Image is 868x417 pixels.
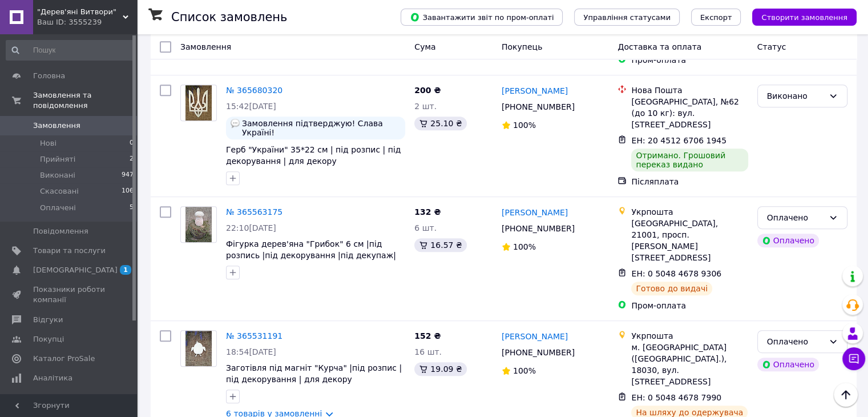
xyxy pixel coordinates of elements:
[33,71,65,81] span: Головна
[33,226,88,236] span: Повідомлення
[122,170,134,181] span: 947
[414,117,466,130] div: 25.10 ₴
[33,265,118,275] span: [DEMOGRAPHIC_DATA]
[226,363,402,384] a: Заготівля під магніт "Курча" |під розпис | під декорування | для декору
[185,331,212,366] img: Фото товару
[691,9,741,26] button: Експорт
[180,42,231,51] span: Замовлення
[414,238,466,252] div: 16.57 ₴
[499,344,577,360] div: [PHONE_NUMBER]
[226,102,276,111] span: 15:42[DATE]
[631,330,748,342] div: Укрпошта
[33,373,72,383] span: Аналітика
[40,154,75,165] span: Прийняті
[631,300,748,311] div: Пром-оплата
[410,12,554,22] span: Завантажити звіт по пром-оплаті
[414,207,441,216] span: 132 ₴
[226,239,396,271] a: Фігурка дерев'яна "Грибок" 6 см |під розпись |під декорування |під декупаж| різьблення|
[242,119,401,137] span: Замовлення підтверджую! Слава Україні!
[37,17,137,27] div: Ваш ID: 3555239
[414,223,437,232] span: 6 шт.
[757,358,819,371] div: Оплачено
[414,42,435,51] span: Cума
[40,186,79,197] span: Скасовані
[37,7,123,17] span: "Дерев'яні Витвори"
[40,170,75,181] span: Виконані
[414,331,441,340] span: 152 ₴
[502,331,568,342] a: [PERSON_NAME]
[33,246,106,256] span: Товари та послуги
[631,136,726,145] span: ЕН: 20 4512 6706 1945
[33,392,106,413] span: Управління сайтом
[741,12,857,21] a: Створити замовлення
[401,9,563,26] button: Завантажити звіт по пром-оплаті
[414,362,466,376] div: 19.09 ₴
[499,220,577,236] div: [PHONE_NUMBER]
[631,54,748,66] div: Пром-оплата
[631,96,748,130] div: [GEOGRAPHIC_DATA], №62 (до 10 кг): вул. [STREET_ADDRESS]
[6,40,135,61] input: Пошук
[226,223,276,232] span: 22:10[DATE]
[226,207,282,216] a: № 365563175
[757,42,786,51] span: Статус
[631,149,748,171] div: Отримано. Грошовий переказ видано
[631,206,748,218] div: Укрпошта
[513,121,536,130] span: 100%
[226,331,282,340] a: № 365531191
[767,335,824,348] div: Оплачено
[583,13,671,22] span: Управління статусами
[130,154,134,165] span: 2
[752,9,857,26] button: Створити замовлення
[631,218,748,263] div: [GEOGRAPHIC_DATA], 21001, просп. [PERSON_NAME][STREET_ADDRESS]
[130,138,134,149] span: 0
[700,13,732,22] span: Експорт
[180,85,217,121] a: Фото товару
[757,234,819,247] div: Оплачено
[513,366,536,375] span: 100%
[122,186,134,197] span: 106
[767,211,824,224] div: Оплачено
[185,207,212,242] img: Фото товару
[33,121,80,131] span: Замовлення
[231,119,240,128] img: :speech_balloon:
[171,10,287,24] h1: Список замовлень
[502,207,568,218] a: [PERSON_NAME]
[574,9,680,26] button: Управління статусами
[767,90,824,102] div: Виконано
[33,334,64,344] span: Покупці
[502,85,568,97] a: [PERSON_NAME]
[180,330,217,367] a: Фото товару
[33,315,63,325] span: Відгуки
[631,282,712,295] div: Готово до видачі
[414,86,441,95] span: 200 ₴
[842,347,865,370] button: Чат з покупцем
[499,99,577,115] div: [PHONE_NUMBER]
[631,269,721,278] span: ЕН: 0 5048 4678 9306
[414,347,442,356] span: 16 шт.
[226,347,276,356] span: 18:54[DATE]
[226,145,401,166] a: Герб "України" 35*22 см | під розпис | під декорування | для декору
[33,354,95,364] span: Каталог ProSale
[502,42,542,51] span: Покупець
[834,383,858,407] button: Наверх
[617,42,701,51] span: Доставка та оплата
[631,393,721,402] span: ЕН: 0 5048 4678 7990
[631,342,748,387] div: м. [GEOGRAPHIC_DATA] ([GEOGRAPHIC_DATA].), 18030, вул. [STREET_ADDRESS]
[33,284,106,305] span: Показники роботи компанії
[130,203,134,213] span: 5
[631,85,748,96] div: Нова Пошта
[120,265,131,275] span: 1
[513,242,536,251] span: 100%
[226,86,282,95] a: № 365680320
[40,138,56,149] span: Нові
[33,90,137,111] span: Замовлення та повідомлення
[761,13,847,22] span: Створити замовлення
[180,206,217,243] a: Фото товару
[631,176,748,187] div: Післяплата
[185,85,212,121] img: Фото товару
[414,102,437,111] span: 2 шт.
[40,203,76,213] span: Оплачені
